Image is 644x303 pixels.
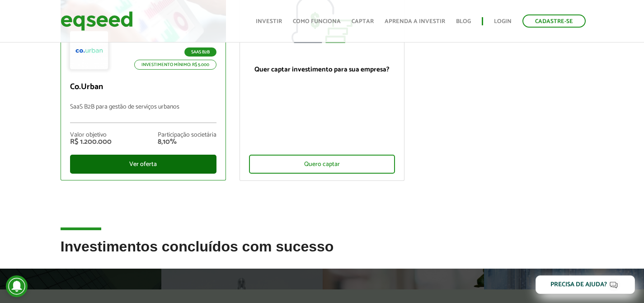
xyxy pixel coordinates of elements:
p: SaaS B2B para gestão de serviços urbanos [70,104,216,123]
div: Quero captar [249,155,395,174]
p: Co.Urban [70,82,216,92]
a: Investir [256,19,282,24]
a: Como funciona [293,19,341,24]
div: Participação societária [158,132,216,138]
div: Valor objetivo [70,132,112,138]
div: 8,10% [158,138,216,146]
a: Aprenda a investir [385,19,445,24]
img: EqSeed [61,9,133,33]
a: Captar [352,19,374,24]
div: R$ 1.200.000 [70,138,112,146]
div: Ver oferta [70,155,216,174]
p: Quer captar investimento para sua empresa? [249,66,395,74]
a: Cadastre-se [522,14,586,28]
a: Blog [456,19,471,24]
h2: Investimentos concluídos com sucesso [61,239,584,268]
a: Login [494,19,512,24]
p: SaaS B2B [184,47,216,57]
p: Investimento mínimo: R$ 5.000 [134,60,216,70]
